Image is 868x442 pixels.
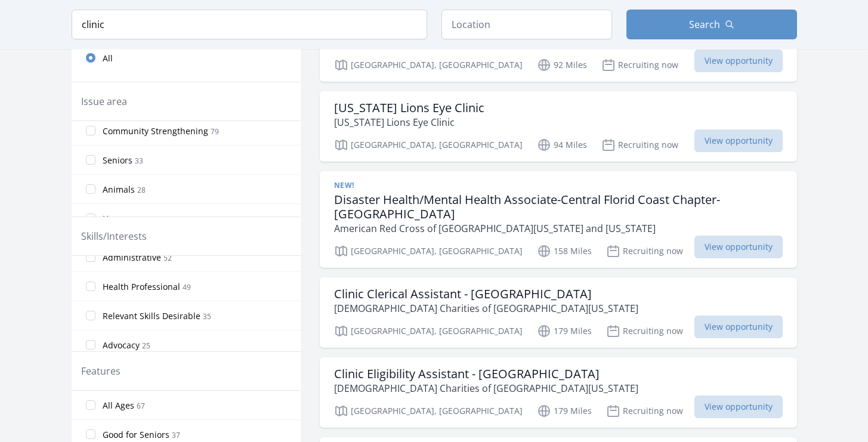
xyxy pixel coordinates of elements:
[334,115,484,129] p: [US_STATE] Lions Eye Clinic
[441,10,612,39] input: Location
[606,404,683,418] p: Recruiting now
[689,17,720,32] span: Search
[334,244,523,258] p: [GEOGRAPHIC_DATA], [GEOGRAPHIC_DATA]
[86,155,95,165] input: Seniors 33
[103,213,132,225] span: Hunger
[537,138,587,152] p: 94 Miles
[334,181,354,190] span: New!
[72,10,427,39] input: Keyword
[211,126,219,137] span: 79
[334,381,638,395] p: [DEMOGRAPHIC_DATA] Charities of [GEOGRAPHIC_DATA][US_STATE]
[694,395,783,418] span: View opportunity
[537,244,592,258] p: 158 Miles
[81,364,121,378] legend: Features
[320,91,797,162] a: [US_STATE] Lions Eye Clinic [US_STATE] Lions Eye Clinic [GEOGRAPHIC_DATA], [GEOGRAPHIC_DATA] 94 M...
[626,10,797,39] button: Search
[103,252,161,264] span: Administrative
[334,221,783,236] p: American Red Cross of [GEOGRAPHIC_DATA][US_STATE] and [US_STATE]
[334,404,523,418] p: [GEOGRAPHIC_DATA], [GEOGRAPHIC_DATA]
[601,138,678,152] p: Recruiting now
[86,282,95,291] input: Health Professional 49
[694,50,783,72] span: View opportunity
[334,301,638,316] p: [DEMOGRAPHIC_DATA] Charities of [GEOGRAPHIC_DATA][US_STATE]
[172,430,180,440] span: 37
[537,324,592,338] p: 179 Miles
[606,244,683,258] p: Recruiting now
[334,367,638,381] h3: Clinic Eligibility Assistant - [GEOGRAPHIC_DATA]
[103,125,208,137] span: Community Strengthening
[537,58,587,72] p: 92 Miles
[137,185,146,195] span: 28
[137,401,145,411] span: 67
[163,253,172,263] span: 52
[135,214,143,224] span: 25
[86,311,95,320] input: Relevant Skills Desirable 35
[103,281,180,293] span: Health Professional
[86,252,95,262] input: Administrative 52
[694,129,783,152] span: View opportunity
[103,429,169,441] span: Good for Seniors
[537,404,592,418] p: 179 Miles
[694,316,783,338] span: View opportunity
[334,138,523,152] p: [GEOGRAPHIC_DATA], [GEOGRAPHIC_DATA]
[86,429,95,439] input: Good for Seniors 37
[334,58,523,72] p: [GEOGRAPHIC_DATA], [GEOGRAPHIC_DATA]
[334,287,638,301] h3: Clinic Clerical Assistant - [GEOGRAPHIC_DATA]
[320,171,797,268] a: New! Disaster Health/Mental Health Associate-Central Florid Coast Chapter-[GEOGRAPHIC_DATA] Ameri...
[86,184,95,194] input: Animals 28
[86,400,95,410] input: All Ages 67
[86,214,95,223] input: Hunger 25
[103,339,140,351] span: Advocacy
[694,236,783,258] span: View opportunity
[334,193,783,221] h3: Disaster Health/Mental Health Associate-Central Florid Coast Chapter-[GEOGRAPHIC_DATA]
[183,282,191,292] span: 49
[334,324,523,338] p: [GEOGRAPHIC_DATA], [GEOGRAPHIC_DATA]
[103,184,135,196] span: Animals
[103,154,132,166] span: Seniors
[103,310,200,322] span: Relevant Skills Desirable
[334,101,484,115] h3: [US_STATE] Lions Eye Clinic
[320,357,797,428] a: Clinic Eligibility Assistant - [GEOGRAPHIC_DATA] [DEMOGRAPHIC_DATA] Charities of [GEOGRAPHIC_DATA...
[142,341,150,351] span: 25
[103,52,113,64] span: All
[601,58,678,72] p: Recruiting now
[72,46,301,70] a: All
[103,400,134,412] span: All Ages
[86,340,95,350] input: Advocacy 25
[203,311,211,322] span: 35
[81,94,127,109] legend: Issue area
[606,324,683,338] p: Recruiting now
[135,156,143,166] span: 33
[81,229,147,243] legend: Skills/Interests
[86,126,95,135] input: Community Strengthening 79
[320,277,797,348] a: Clinic Clerical Assistant - [GEOGRAPHIC_DATA] [DEMOGRAPHIC_DATA] Charities of [GEOGRAPHIC_DATA][U...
